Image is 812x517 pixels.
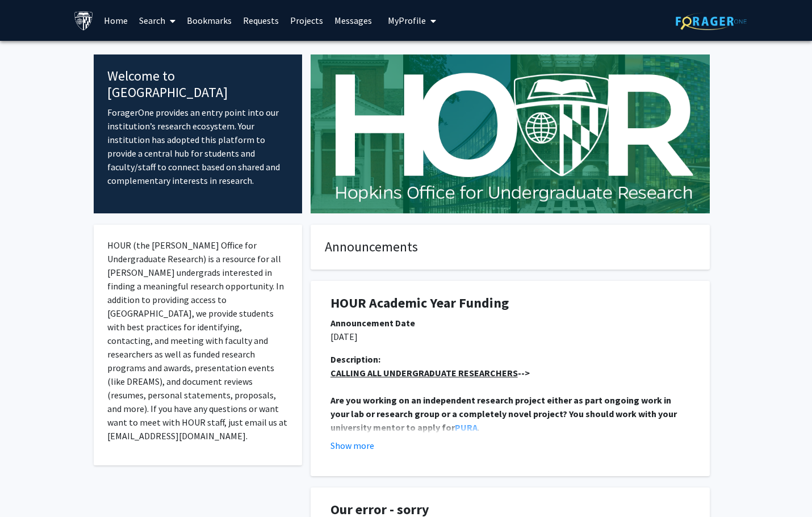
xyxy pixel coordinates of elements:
[133,1,181,40] a: Search
[330,330,690,343] p: [DATE]
[330,295,690,312] h1: HOUR Academic Year Funding
[330,393,690,434] p: .
[676,12,747,30] img: ForagerOne Logo
[107,68,288,101] h4: Welcome to [GEOGRAPHIC_DATA]
[9,466,48,508] iframe: Chat
[98,1,133,40] a: Home
[329,1,378,40] a: Messages
[330,367,530,379] strong: -->
[311,54,710,213] img: Cover Image
[388,15,426,26] span: My Profile
[181,1,237,40] a: Bookmarks
[330,439,374,452] button: Show more
[455,422,478,433] a: PURA
[107,106,288,187] p: ForagerOne provides an entry point into our institution’s research ecosystem. Your institution ha...
[325,239,696,255] h4: Announcements
[330,367,518,379] u: CALLING ALL UNDERGRADUATE RESEARCHERS
[74,11,94,31] img: Johns Hopkins University Logo
[284,1,329,40] a: Projects
[107,238,288,443] p: HOUR (the [PERSON_NAME] Office for Undergraduate Research) is a resource for all [PERSON_NAME] un...
[330,352,690,366] div: Description:
[330,394,679,433] strong: Are you working on an independent research project either as part ongoing work in your lab or res...
[330,316,690,330] div: Announcement Date
[237,1,284,40] a: Requests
